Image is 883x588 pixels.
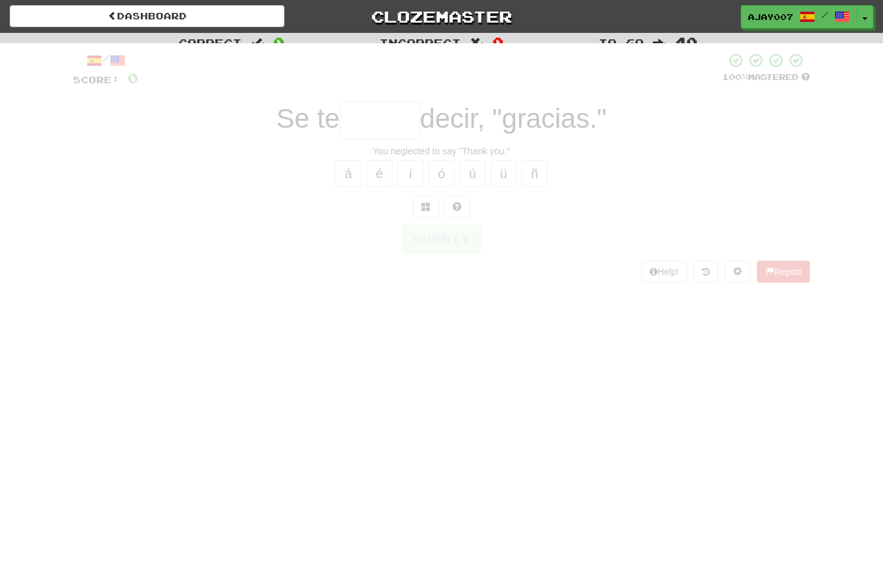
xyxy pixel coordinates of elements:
[73,74,120,85] span: Score:
[251,37,265,48] span: :
[178,36,242,49] span: Correct
[367,160,392,187] button: é
[641,261,687,283] button: Help!
[420,103,607,134] span: decir, "gracias."
[757,261,810,283] button: Report
[460,160,485,187] button: ú
[748,11,793,23] span: ajay007
[522,160,548,187] button: ñ
[10,5,284,27] a: Dashboard
[304,5,579,28] a: Clozemaster
[73,145,810,157] div: You neglected to say "Thank you."
[722,72,748,82] span: 100 %
[413,196,439,218] button: Switch sentence to multiple choice alt+p
[335,160,361,187] button: á
[444,196,470,218] button: Single letter hint - you only get 1 per sentence and score half the points! alt+h
[822,10,828,19] span: /
[429,160,454,187] button: ó
[599,36,644,49] span: To go
[398,160,423,187] button: í
[722,72,810,83] div: Mastered
[491,160,516,187] button: ü
[676,34,697,50] span: 40
[493,34,504,50] span: 0
[470,37,484,48] span: :
[694,261,718,283] button: Round history (alt+y)
[276,103,339,134] span: Se te
[73,52,138,68] div: /
[379,36,461,49] span: Incorrect
[741,5,857,28] a: ajay007 /
[273,34,284,50] span: 0
[653,37,667,48] span: :
[127,70,138,86] span: 0
[401,225,482,254] button: Submit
